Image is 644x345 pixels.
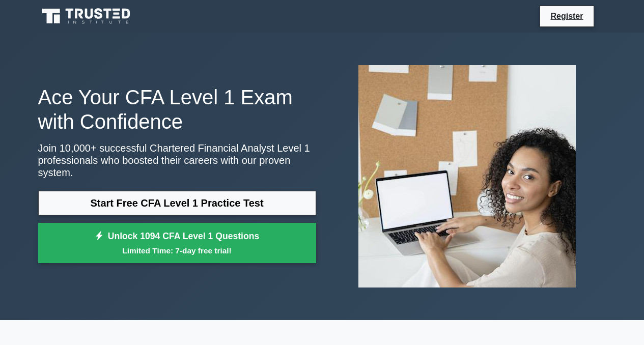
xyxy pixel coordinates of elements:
p: Join 10,000+ successful Chartered Financial Analyst Level 1 professionals who boosted their caree... [38,142,316,179]
a: Start Free CFA Level 1 Practice Test [38,191,316,215]
a: Register [544,10,589,22]
a: Unlock 1094 CFA Level 1 QuestionsLimited Time: 7-day free trial! [38,223,316,264]
small: Limited Time: 7-day free trial! [51,245,303,256]
h1: Ace Your CFA Level 1 Exam with Confidence [38,85,316,134]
